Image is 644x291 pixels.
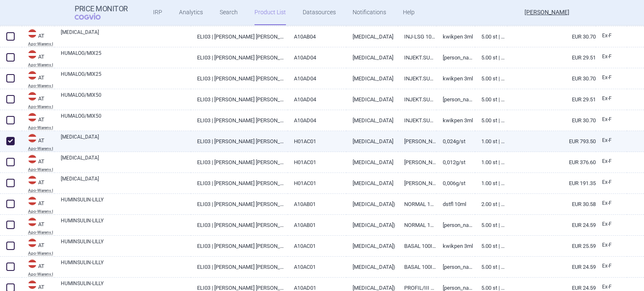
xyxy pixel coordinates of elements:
[436,257,475,277] a: [PERSON_NAME] 3ML
[475,236,507,256] a: 5.00 ST | Stück
[28,209,55,214] abbr: Apo-Warenv.I — Apothekerverlag Warenverzeichnis. Online database developed by the Österreichische...
[22,112,55,130] a: ATATApo-Warenv.I
[28,167,55,172] abbr: Apo-Warenv.I — Apothekerverlag Warenverzeichnis. Online database developed by the Österreichische...
[288,257,347,277] a: A10AC01
[22,154,55,172] a: ATATApo-Warenv.I
[596,197,627,210] a: Ex-F
[436,236,475,256] a: KWIKPEN 3ML
[288,89,347,110] a: A10AD04
[191,47,287,68] a: ELI03 | [PERSON_NAME] [PERSON_NAME] GES.M.B.H
[475,110,507,131] a: 5.00 ST | Stück
[507,47,596,68] a: EUR 29.51
[22,259,55,276] a: ATATApo-Warenv.I
[436,110,475,131] a: KWIKPEN 3ML
[288,47,347,68] a: A10AD04
[398,47,436,68] a: INJEKT.SUSP 100E/ML
[28,176,36,184] img: Austria
[398,110,436,131] a: INJEKT.SUSP 100E/ML
[475,215,507,235] a: 5.00 ST | Stück
[191,194,287,214] a: ELI03 | [PERSON_NAME] [PERSON_NAME] GES.M.B.H
[346,236,398,256] a: [MEDICAL_DATA])
[596,134,627,147] a: Ex-F
[436,68,475,89] a: KWIKPEN 3ML
[288,68,347,89] a: A10AD04
[191,152,287,173] a: ELI03 | [PERSON_NAME] [PERSON_NAME] GES.M.B.H
[436,47,475,68] a: [PERSON_NAME] 3ML
[61,238,191,253] a: HUMINSULIN-LILLY
[191,89,287,110] a: ELI03 | [PERSON_NAME] [PERSON_NAME] GES.M.B.H
[596,30,627,42] a: Ex-F
[346,110,398,131] a: [MEDICAL_DATA]
[596,72,627,84] a: Ex-F
[475,68,507,89] a: 5.00 ST | Stück
[288,152,347,173] a: H01AC01
[398,194,436,214] a: NORMAL 100IE/ML
[507,215,596,235] a: EUR 24.59
[436,26,475,47] a: KWIKPEN 3ML
[602,263,612,269] span: Ex-factory price
[602,158,612,164] span: Ex-factory price
[28,50,36,59] img: Austria
[596,113,627,126] a: Ex-F
[346,131,398,152] a: [MEDICAL_DATA]
[507,173,596,193] a: EUR 191.35
[191,26,287,47] a: ELI03 | [PERSON_NAME] [PERSON_NAME] GES.M.B.H
[507,236,596,256] a: EUR 25.59
[288,131,347,152] a: H01AC01
[288,215,347,235] a: A10AB01
[596,176,627,189] a: Ex-F
[61,259,191,274] a: HUMINSULIN-LILLY
[28,197,36,205] img: Austria
[28,281,36,289] img: Austria
[61,217,191,232] a: HUMINSULIN-LILLY
[398,236,436,256] a: BASAL 100IE/ML
[191,131,287,152] a: ELI03 | [PERSON_NAME] [PERSON_NAME] GES.M.B.H
[28,272,55,276] abbr: Apo-Warenv.I — Apothekerverlag Warenverzeichnis. Online database developed by the Österreichische...
[346,26,398,47] a: [MEDICAL_DATA]
[596,155,627,168] a: Ex-F
[288,236,347,256] a: A10AC01
[191,173,287,193] a: ELI03 | [PERSON_NAME] [PERSON_NAME] GES.M.B.H
[28,218,36,226] img: Austria
[507,194,596,214] a: EUR 30.58
[398,89,436,110] a: INJEKT.SUSP 100E/ML
[436,194,475,214] a: DSTFL 10ML
[22,133,55,151] a: ATATApo-Warenv.I
[602,200,612,206] span: Ex-factory price
[602,242,612,248] span: Ex-factory price
[28,42,55,46] abbr: Apo-Warenv.I — Apothekerverlag Warenverzeichnis. Online database developed by the Österreichische...
[436,89,475,110] a: [PERSON_NAME] 3ML
[398,215,436,235] a: NORMAL 100IE/ML
[288,110,347,131] a: A10AD04
[346,215,398,235] a: [MEDICAL_DATA])
[22,91,55,109] a: ATATApo-Warenv.I
[436,173,475,193] a: 0,006G/ST
[398,173,436,193] a: [PERSON_NAME] +LSGM 6MG
[436,152,475,173] a: 0,012G/ST
[191,110,287,131] a: ELI03 | [PERSON_NAME] [PERSON_NAME] GES.M.B.H
[191,236,287,256] a: ELI03 | [PERSON_NAME] [PERSON_NAME] GES.M.B.H
[22,28,55,46] a: ATATApo-Warenv.I
[75,5,128,21] a: Price MonitorCOGVIO
[28,92,36,100] img: Austria
[346,47,398,68] a: [MEDICAL_DATA]
[191,215,287,235] a: ELI03 | [PERSON_NAME] [PERSON_NAME] GES.M.B.H
[346,194,398,214] a: [MEDICAL_DATA])
[22,70,55,88] a: ATATApo-Warenv.I
[602,75,612,80] span: Ex-factory price
[507,89,596,110] a: EUR 29.51
[507,152,596,173] a: EUR 376.60
[602,284,612,290] span: Ex-factory price
[22,196,55,214] a: ATATApo-Warenv.I
[28,260,36,268] img: Austria
[507,110,596,131] a: EUR 30.70
[475,152,507,173] a: 1.00 ST | Stück
[507,257,596,277] a: EUR 24.59
[346,152,398,173] a: [MEDICAL_DATA]
[507,68,596,89] a: EUR 30.70
[602,179,612,185] span: Ex-factory price
[602,95,612,101] span: Ex-factory price
[28,251,55,255] abbr: Apo-Warenv.I — Apothekerverlag Warenverzeichnis. Online database developed by the Österreichische...
[61,154,191,169] a: [MEDICAL_DATA]
[75,13,112,20] span: COGVIO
